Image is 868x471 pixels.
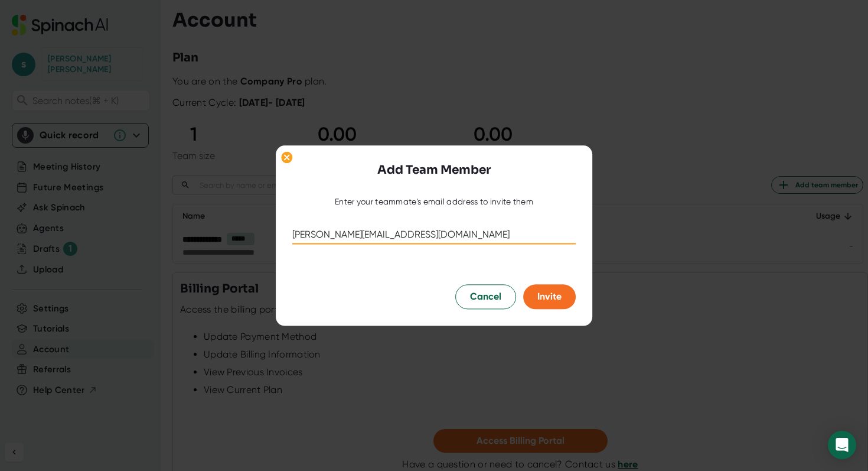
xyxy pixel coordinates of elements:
[292,225,576,244] input: kale@acme.co
[470,290,501,304] span: Cancel
[537,291,562,302] span: Invite
[523,284,576,309] button: Invite
[828,431,856,459] div: Open Intercom Messenger
[455,284,516,309] button: Cancel
[335,197,533,208] div: Enter your teammate's email address to invite them
[377,162,491,180] h3: Add Team Member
